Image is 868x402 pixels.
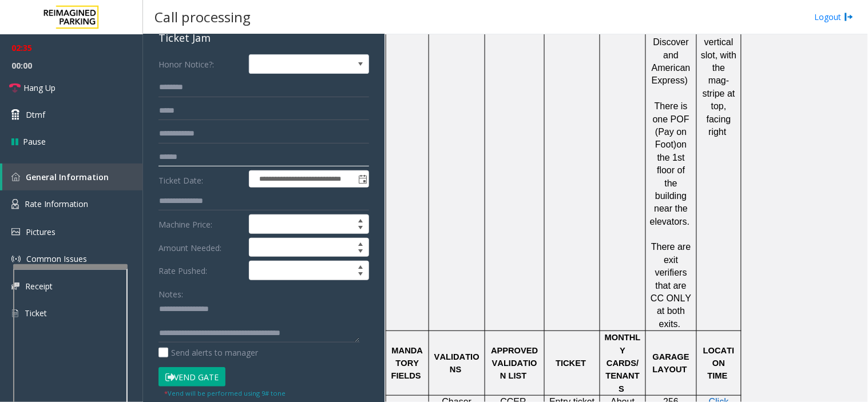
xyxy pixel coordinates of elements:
img: 'icon' [11,308,19,319]
img: 'icon' [11,228,20,236]
h3: Call processing [149,3,256,31]
label: Amount Needed: [156,238,246,257]
div: Ticket Jam [158,30,369,46]
span: MANDATORY FIELDS [391,346,423,381]
img: 'icon' [11,199,19,209]
label: Send alerts to manager [158,347,258,359]
span: Common Issues [26,253,87,264]
span: Dtmf [26,109,45,121]
a: General Information [2,164,143,190]
span: Decrease value [352,224,368,233]
span: There is one POF (Pay on Foot) [653,101,692,149]
span: TICKET [556,359,586,368]
span: Increase value [352,238,368,248]
span: Increase value [352,261,368,270]
span: Increase value [352,215,368,224]
img: logout [845,11,854,23]
span: Pause [23,136,46,148]
small: Vend will be performed using 9# tone [164,389,286,397]
span: Rate Information [25,198,88,209]
span: Decrease value [352,248,368,257]
span: Pictures [26,226,56,237]
span: VALIDATIONS [434,352,479,374]
span: GARAGE LAYOUT [653,352,692,374]
label: Ticket Date: [156,170,246,188]
span: LOCATION TIME [703,346,735,381]
img: 'icon' [11,254,21,264]
span: on the 1st floor of the building near the elevators. [650,140,691,226]
label: Honor Notice?: [156,54,246,74]
label: Notes: [158,284,183,300]
button: Vend Gate [158,367,225,387]
span: Hang Up [23,82,56,94]
span: General Information [26,172,109,182]
span: Decrease value [352,270,368,280]
label: Machine Price: [156,214,246,234]
label: Rate Pushed: [156,261,246,280]
span: There are exit verifiers that are CC ONLY at both exits. [651,242,694,328]
img: 'icon' [11,282,19,290]
span: MONTHLY CARDS/TENANTS [605,333,641,393]
span: APPROVED VALIDATION LIST [491,346,540,381]
a: Logout [815,11,854,23]
img: 'icon' [11,173,20,181]
span: Toggle popup [356,171,368,187]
